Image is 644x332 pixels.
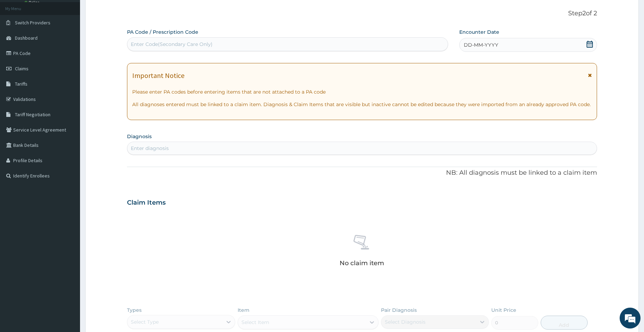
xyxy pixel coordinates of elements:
div: Chat with us now [36,39,117,48]
span: Tariffs [15,81,27,87]
h3: Claim Items [127,199,166,207]
span: Dashboard [15,35,38,41]
h1: Important Notice [132,72,184,79]
p: Step 2 of 2 [127,10,597,17]
span: We're online! [40,88,96,158]
label: Diagnosis [127,133,152,140]
span: Switch Providers [15,19,50,26]
div: Enter diagnosis [131,145,169,152]
div: Enter Code(Secondary Care Only) [131,41,213,48]
p: No claim item [340,260,384,267]
textarea: Type your message and hit 'Enter' [3,190,133,214]
img: d_794563401_company_1708531726252_794563401 [13,35,28,52]
span: Tariff Negotiation [15,111,50,118]
label: PA Code / Prescription Code [127,29,198,35]
p: All diagnoses entered must be linked to a claim item. Diagnosis & Claim Items that are visible bu... [132,101,592,108]
p: Please enter PA codes before entering items that are not attached to a PA code [132,88,592,95]
span: Claims [15,65,29,72]
label: Encounter Date [459,29,499,35]
div: Minimize live chat window [114,3,131,20]
p: NB: All diagnosis must be linked to a claim item [127,168,597,177]
span: DD-MM-YYYY [464,41,498,48]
